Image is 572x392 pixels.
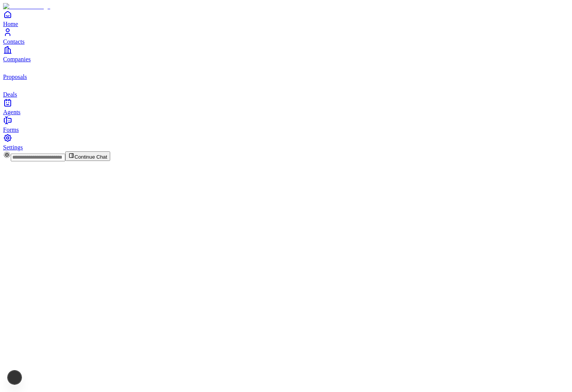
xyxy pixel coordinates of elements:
[3,80,569,98] a: deals
[3,91,17,98] span: Deals
[3,116,569,133] a: Forms
[74,154,107,160] span: Continue Chat
[3,151,569,161] div: Continue Chat
[3,74,27,80] span: Proposals
[3,10,569,27] a: Home
[3,28,569,45] a: Contacts
[3,56,31,62] span: Companies
[3,45,569,62] a: Companies
[3,144,23,151] span: Settings
[3,63,569,80] a: proposals
[65,151,110,161] button: Continue Chat
[3,133,569,151] a: Settings
[3,109,20,115] span: Agents
[3,3,50,10] img: Item Brain Logo
[3,21,18,27] span: Home
[3,98,569,115] a: Agents
[3,38,25,45] span: Contacts
[3,126,19,133] span: Forms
